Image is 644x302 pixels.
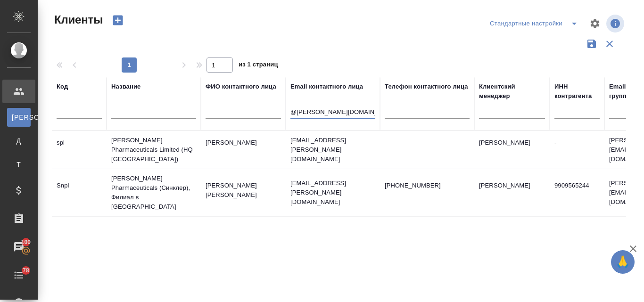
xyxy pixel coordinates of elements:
div: Email контактного лица [290,82,363,91]
span: Настроить таблицу [584,12,606,35]
td: - [550,133,604,166]
td: [PERSON_NAME] Pharmaceuticals Limited (HQ [GEOGRAPHIC_DATA]) [107,131,201,169]
a: 100 [2,235,35,259]
div: ФИО контактного лица [206,82,276,91]
span: 🙏 [615,252,631,272]
button: 🙏 [611,250,635,274]
span: Д [12,136,26,146]
span: Посмотреть информацию [606,15,626,33]
span: Клиенты [52,12,103,27]
td: [PERSON_NAME] Pharmaceuticals (Синклер), Филиал в [GEOGRAPHIC_DATA] [107,169,201,216]
div: Название [111,82,140,91]
p: [EMAIL_ADDRESS][PERSON_NAME][DOMAIN_NAME] [290,136,375,164]
td: [PERSON_NAME] [474,133,550,166]
a: Т [7,155,31,174]
a: 78 [2,263,35,287]
td: [PERSON_NAME] [474,176,550,209]
button: Создать [107,12,129,28]
div: Клиентский менеджер [479,82,545,101]
span: Т [12,160,26,169]
td: [PERSON_NAME] [201,133,286,166]
span: 100 [16,237,37,247]
a: [PERSON_NAME] [7,108,31,127]
button: Сохранить фильтры [583,35,601,53]
p: [PHONE_NUMBER] [385,181,470,190]
button: Сбросить фильтры [601,35,619,53]
div: Код [57,82,68,91]
td: 9909565244 [550,176,604,209]
a: Д [7,131,31,150]
td: Snpl [52,176,107,209]
p: [EMAIL_ADDRESS][PERSON_NAME][DOMAIN_NAME] [290,179,375,207]
div: split button [487,16,584,31]
span: из 1 страниц [239,59,278,73]
div: Телефон контактного лица [385,82,468,91]
td: [PERSON_NAME] [PERSON_NAME] [201,176,286,209]
td: spl [52,133,107,166]
span: 78 [17,266,35,275]
div: ИНН контрагента [554,82,600,101]
span: [PERSON_NAME] [12,113,26,122]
